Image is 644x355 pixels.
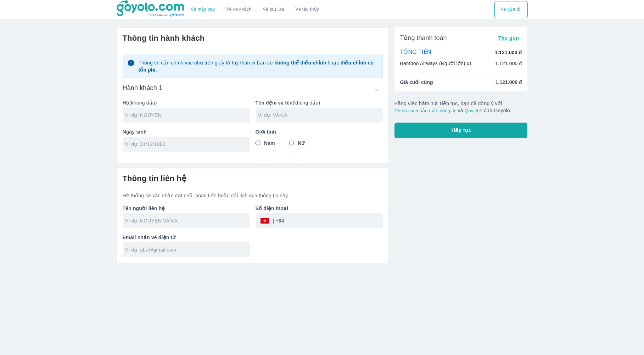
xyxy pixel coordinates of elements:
span: Thu gọn [498,35,519,41]
p: Thông tin cần chính xác như trên giấy tờ tuỳ thân vì bạn sẽ hoặc [138,59,378,73]
b: Tên người liên hệ [123,205,165,211]
h6: Thông tin liên hệ [123,174,383,184]
div: choose transportation mode [185,1,325,18]
input: Ví dụ: abc@gmail.com [125,246,250,253]
a: Vé tàu lửa [257,1,290,18]
p: 1.121.000 đ [495,60,522,67]
b: Tên đệm và tên [256,100,293,106]
p: TỔNG TIỀN [400,49,431,56]
p: Giới tính [256,128,383,135]
a: Vé xe khách [226,7,251,12]
button: Tiếp tục [394,123,528,138]
p: Bằng việc bấm nút Tiếp tục, bạn đã đồng ý với và của Goyolo. [394,100,528,114]
input: Ví dụ: 31/12/1990 [125,141,243,148]
input: Ví dụ: NGUYEN VAN A [125,217,250,224]
button: Vé của tôi [494,1,527,18]
p: (không dấu) [256,99,383,106]
a: Vé máy bay [191,7,215,12]
button: Quy chế [465,108,482,113]
span: Tổng thanh toán [400,34,447,42]
b: Email nhận vé điện tử [123,235,176,240]
b: Số điện thoại [256,205,289,211]
p: Bamboo Airways (Người lớn) x1 [400,60,472,67]
p: Ngày sinh [123,128,250,135]
p: 1.121.000 đ [495,49,522,56]
span: Nam [264,140,275,147]
span: Nữ [298,140,304,147]
h6: Thông tin hành khách [123,33,383,43]
p: (không dấu) [123,99,250,106]
input: Ví dụ: NGUYEN [125,112,250,119]
span: Tiếp tục [451,127,471,134]
span: 1.121.000 đ [495,79,522,86]
button: Thu gọn [495,33,522,43]
div: choose transportation mode [494,1,527,18]
strong: không thể điều chỉnh [274,60,326,66]
button: Chính sách bảo mật thông tin [394,108,457,113]
b: Họ [123,100,129,106]
span: Giá cuối cùng [400,79,433,86]
input: Ví dụ: VAN A [258,112,383,119]
button: Vé tàu thủy [290,1,325,18]
p: Hệ thống sẽ xác nhận đặt chỗ, hoàn tiền hoặc đổi lịch qua thông tin này [123,192,383,199]
h6: Hành khách 1 [123,84,163,92]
